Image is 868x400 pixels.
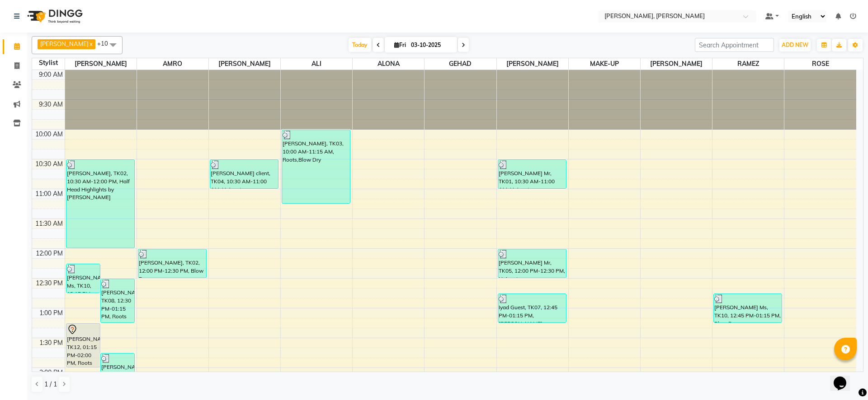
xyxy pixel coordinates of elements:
div: 9:30 AM [37,100,65,109]
span: [PERSON_NAME] [40,40,89,47]
iframe: chat widget [830,364,859,391]
a: x [89,40,93,47]
div: 10:00 AM [33,130,65,139]
div: [PERSON_NAME] Ms, TK10, 12:15 PM-12:45 PM, Hair Treatments [66,264,100,293]
span: +10 [97,40,115,47]
div: [PERSON_NAME] Mr, TK05, 12:00 PM-12:30 PM, Hair cut [498,249,566,278]
input: Search Appointment [695,38,774,52]
span: ALONA [353,58,424,70]
div: 10:30 AM [33,159,65,169]
div: [PERSON_NAME], TK02, 10:30 AM-12:00 PM, Half Head Highlights by [PERSON_NAME] [66,160,134,248]
span: ROSE [784,58,856,70]
span: [PERSON_NAME] [497,58,568,70]
input: 2025-10-03 [408,38,453,52]
span: Fri [392,42,408,48]
span: Today [349,38,371,52]
div: [PERSON_NAME] Ms, TK10, 12:45 PM-01:15 PM, Blow Dry [714,294,782,322]
div: Iyad Guest, TK07, 12:45 PM-01:15 PM, [PERSON_NAME] [498,294,566,322]
span: ALI [281,58,352,70]
div: [PERSON_NAME], TK02, 12:00 PM-12:30 PM, Blow Dry [138,249,206,278]
div: [PERSON_NAME], TK12, 01:15 PM-02:00 PM, Roots [66,324,100,367]
span: GEHAD [425,58,496,70]
span: [PERSON_NAME] [209,58,280,70]
div: [PERSON_NAME], TK11, 01:45 PM-02:15 PM, Hair Trim by [PERSON_NAME] [101,353,134,382]
div: 11:30 AM [33,219,65,228]
div: [PERSON_NAME], TK03, 10:00 AM-11:15 AM, Roots,Blow Dry [282,130,350,203]
div: 1:30 PM [38,338,65,348]
span: RAMEZ [712,58,784,70]
span: [PERSON_NAME] [65,58,137,70]
div: [PERSON_NAME], TK08, 12:30 PM-01:15 PM, Roots [101,279,134,322]
div: 9:00 AM [37,70,65,79]
span: 1 / 1 [44,380,57,389]
div: 2:00 PM [38,368,65,377]
div: 11:00 AM [33,189,65,199]
div: [PERSON_NAME] Mr, TK01, 10:30 AM-11:00 AM, Hair cut [498,160,566,188]
span: ADD NEW [782,42,808,48]
div: [PERSON_NAME] client, TK04, 10:30 AM-11:00 AM, Hair cut [210,160,278,188]
span: [PERSON_NAME] [641,58,712,70]
div: Stylist [32,58,65,68]
button: ADD NEW [779,39,811,51]
div: 12:00 PM [34,249,65,258]
div: 1:00 PM [38,308,65,318]
img: logo [23,4,85,29]
div: 12:30 PM [34,279,65,288]
span: AMRO [137,58,208,70]
span: MAKE-UP [569,58,640,70]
